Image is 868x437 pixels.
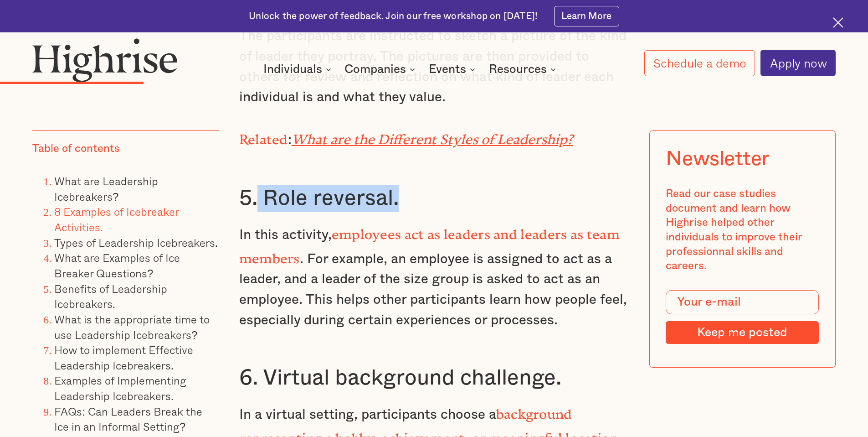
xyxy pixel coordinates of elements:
a: Apply now [760,50,836,76]
div: Events [429,64,478,75]
a: What are Leadership Icebreakers? [54,172,158,205]
a: Types of Leadership Icebreakers. [54,234,218,251]
div: Individuals [263,64,334,75]
div: Resources [489,64,547,75]
div: Companies [344,64,418,75]
form: Modal Form [666,290,819,344]
div: Companies [344,64,406,75]
a: What are Examples of Ice Breaker Questions? [54,249,180,281]
div: Table of contents [32,142,120,156]
a: What is the appropriate time to use Leadership Icebreakers? [54,311,210,343]
h3: 5. Role reversal. [239,185,629,212]
a: What are the Different Styles of Leadership? [292,132,573,140]
a: Benefits of Leadership Icebreakers. [54,280,167,312]
div: Resources [489,64,559,75]
a: Examples of Implementing Leadership Icebreakers. [54,372,186,404]
div: Individuals [263,64,322,75]
p: In this activity, . For example, an employee is assigned to act as a leader, and a leader of the ... [239,221,629,330]
strong: Related [239,132,288,140]
input: Keep me posted [666,321,819,344]
input: Your e-mail [666,290,819,315]
a: 8 Examples of Icebreaker Activities. [54,203,179,235]
a: FAQs: Can Leaders Break the Ice in an Informal Setting? [54,403,202,435]
img: Highrise logo [32,38,177,82]
div: Events [429,64,466,75]
div: Read our case studies document and learn how Highrise helped other individuals to improve their p... [666,187,819,274]
div: Newsletter [666,147,770,171]
strong: employees act as leaders and leaders as team members [239,227,620,260]
a: Learn More [554,6,619,26]
p: : [239,126,629,151]
div: Unlock the power of feedback. Join our free workshop on [DATE]! [249,10,538,23]
img: Cross icon [833,17,843,28]
h3: 6. Virtual background challenge. [239,364,629,392]
a: Schedule a demo [644,50,755,76]
a: How to implement Effective Leadership Icebreakers. [54,341,193,374]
